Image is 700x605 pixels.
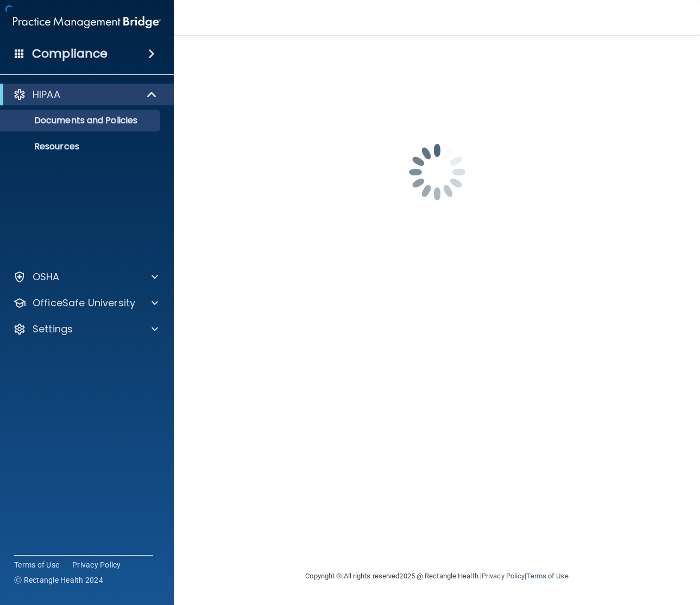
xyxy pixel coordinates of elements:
[13,270,158,283] a: OSHA
[239,559,635,594] div: Copyright © All rights reserved 2025 @ Rectangle Health | |
[14,575,103,585] span: Ⓒ Rectangle Health 2024
[13,323,158,336] a: Settings
[33,88,60,101] p: HIPAA
[13,88,157,101] a: HIPAA
[383,118,491,226] img: spinner.e123f6fc.gif
[14,559,59,570] a: Terms of Use
[33,323,73,336] p: Settings
[7,115,155,126] p: Documents and Policies
[32,46,108,61] h4: Compliance
[526,572,568,580] a: Terms of Use
[33,270,60,283] p: OSHA
[13,297,158,310] a: OfficeSafe University
[13,11,161,33] img: PMB logo
[482,572,525,580] a: Privacy Policy
[7,141,155,152] p: Resources
[33,297,135,310] p: OfficeSafe University
[72,559,121,570] a: Privacy Policy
